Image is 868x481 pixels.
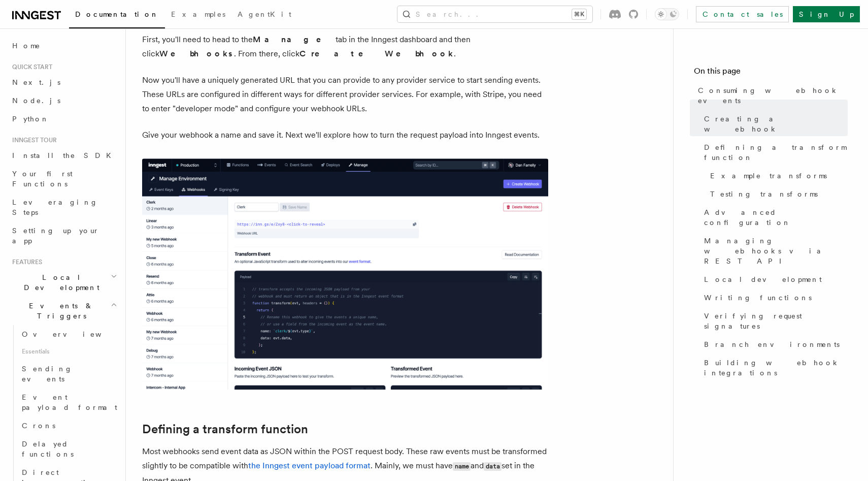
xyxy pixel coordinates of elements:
a: Defining a transform function [700,138,848,167]
a: Overview [18,325,119,343]
span: Sending events [22,365,73,383]
button: Search...⌘K [397,6,592,22]
a: Branch environments [700,335,848,354]
span: Node.js [12,97,60,105]
a: AgentKit [231,3,297,27]
span: Event payload format [22,393,117,411]
span: Inngest tour [8,136,57,144]
span: Example transforms [710,171,827,181]
a: Event payload format [18,388,119,416]
span: Documentation [75,10,159,18]
p: Give your webhook a name and save it. Next we'll explore how to turn the request payload into Inn... [142,128,548,142]
span: Branch environments [704,339,840,349]
a: Building webhook integrations [700,354,848,382]
span: Your first Functions [12,170,73,188]
strong: Manage [253,35,336,44]
a: Sending events [18,360,119,388]
a: Writing functions [700,288,848,307]
a: the Inngest event payload format [248,461,371,470]
span: Home [12,41,41,51]
a: Verifying request signatures [700,307,848,335]
strong: Create Webhook [299,49,454,58]
a: Example transforms [706,167,848,185]
h4: On this page [694,65,848,81]
span: Local Development [8,272,111,293]
a: Node.js [8,91,119,110]
span: Examples [171,10,225,18]
span: Essentials [18,343,119,360]
span: Next.js [12,78,60,86]
span: Building webhook integrations [704,358,848,378]
a: Examples [165,3,231,27]
span: Install the SDK [12,151,117,159]
a: Your first Functions [8,165,119,193]
a: Defining a transform function [142,422,308,436]
span: Setting up your app [12,227,99,245]
button: Events & Triggers [8,297,119,325]
span: Advanced configuration [704,207,848,228]
span: Crons [22,422,55,430]
a: Consuming webhook events [694,81,848,110]
code: name [453,462,471,471]
button: Toggle dark mode [655,8,679,20]
span: Local development [704,274,822,284]
a: Creating a webhook [700,110,848,138]
a: Setting up your app [8,221,119,250]
span: Consuming webhook events [698,85,848,106]
span: Writing functions [704,293,812,303]
span: AgentKit [238,10,291,18]
img: Inngest dashboard showing a newly created webhook [142,158,548,390]
a: Documentation [69,3,165,28]
span: Verifying request signatures [704,311,848,331]
a: Next.js [8,73,119,91]
a: Python [8,110,119,128]
p: Now you'll have a uniquely generated URL that you can provide to any provider service to start se... [142,73,548,116]
a: Local development [700,270,848,288]
a: Home [8,37,119,55]
span: Managing webhooks via REST API [704,236,848,266]
button: Local Development [8,268,119,297]
span: Defining a transform function [704,142,848,163]
p: First, you'll need to head to the tab in the Inngest dashboard and then click . From there, click . [142,33,548,61]
span: Python [12,115,49,123]
strong: Webhooks [159,49,234,58]
span: Events & Triggers [8,301,111,321]
a: Sign Up [793,6,860,22]
span: Features [8,258,42,266]
a: Advanced configuration [700,203,848,232]
span: Overview [22,330,126,338]
a: Leveraging Steps [8,193,119,221]
a: Contact sales [696,6,789,22]
a: Testing transforms [706,185,848,203]
a: Install the SDK [8,146,119,165]
a: Delayed functions [18,435,119,463]
span: Delayed functions [22,440,74,458]
a: Crons [18,416,119,435]
span: Testing transforms [710,189,818,199]
a: Managing webhooks via REST API [700,232,848,270]
span: Leveraging Steps [12,198,98,216]
code: data [484,462,502,471]
kbd: ⌘K [572,9,586,19]
span: Creating a webhook [704,114,848,134]
span: Quick start [8,63,52,71]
